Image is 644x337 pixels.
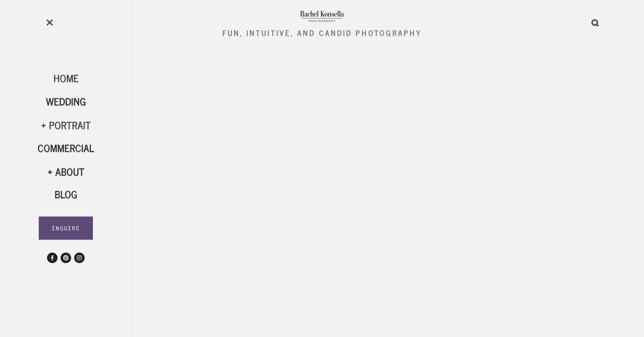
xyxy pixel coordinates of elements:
[55,186,77,203] a: Blog
[61,252,71,263] a: KonsellaPhoto
[53,70,79,86] a: Home
[46,93,86,110] a: Wedding
[74,252,85,263] a: Instagram
[38,139,94,156] a: Commercial
[39,216,93,240] a: INQUIRE
[47,252,58,263] a: Rachel Konsella
[38,119,94,131] div: Portrait
[38,165,94,178] div: About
